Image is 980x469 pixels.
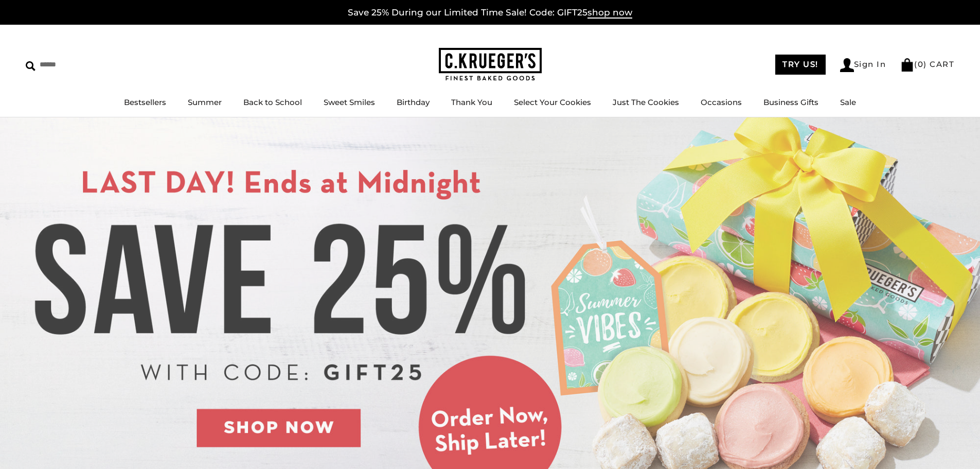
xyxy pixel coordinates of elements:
a: Thank You [451,97,492,107]
a: Bestsellers [124,97,166,107]
a: Sign In [840,58,886,72]
a: Business Gifts [763,97,818,107]
a: Sale [840,97,856,107]
a: TRY US! [775,55,826,75]
a: Back to School [243,97,302,107]
span: shop now [587,7,632,19]
a: Occasions [701,97,742,107]
a: Summer [188,97,222,107]
img: C.KRUEGER'S [439,48,542,81]
a: Save 25% During our Limited Time Sale! Code: GIFT25shop now [348,7,632,19]
input: Search [26,57,148,73]
a: Just The Cookies [613,97,679,107]
a: Sweet Smiles [324,97,375,107]
a: (0) CART [900,59,954,69]
img: Search [26,61,35,71]
a: Birthday [397,97,430,107]
a: Select Your Cookies [514,97,591,107]
span: 0 [918,59,924,69]
img: Bag [900,58,914,72]
img: Account [840,58,854,72]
